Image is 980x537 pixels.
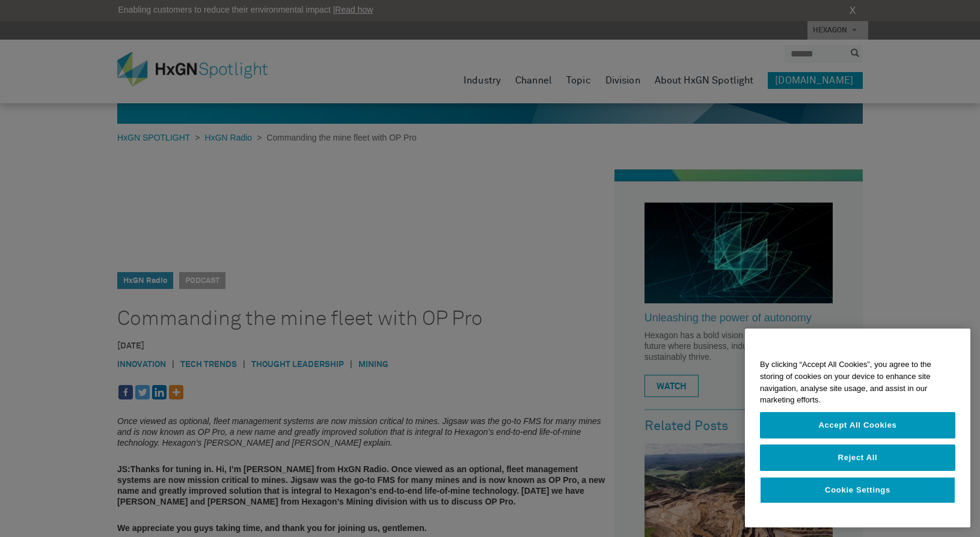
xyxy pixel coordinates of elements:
[745,329,970,527] div: Privacy
[745,329,970,527] div: Cookie banner
[760,444,955,471] button: Reject All
[760,412,955,438] button: Accept All Cookies
[745,353,970,412] div: By clicking “Accept All Cookies”, you agree to the storing of cookies on your device to enhance s...
[760,477,955,503] button: Cookie Settings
